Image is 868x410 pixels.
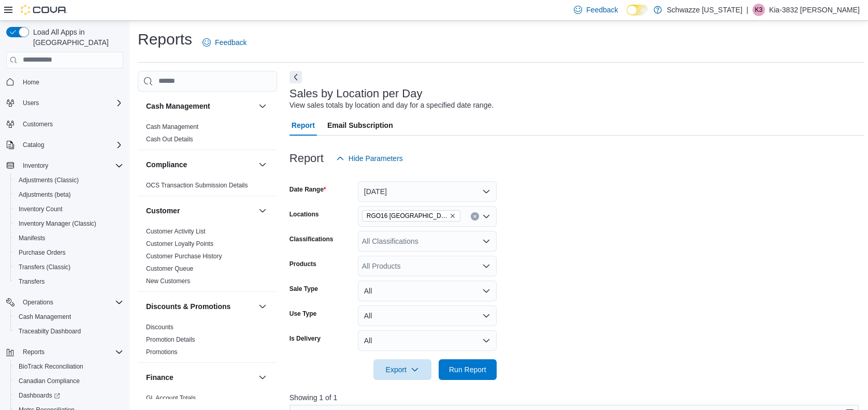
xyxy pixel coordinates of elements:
[146,372,254,383] button: Finance
[2,96,127,110] button: Users
[138,321,277,362] div: Discounts & Promotions
[15,275,49,288] a: Transfers
[753,4,765,16] div: Kia-3832 Lowe
[349,153,403,164] span: Hide Parameters
[146,206,254,216] button: Customer
[586,5,618,15] span: Feedback
[19,118,57,130] a: Customers
[19,296,123,309] span: Operations
[21,5,67,15] img: Cova
[146,228,206,235] a: Customer Activity List
[146,277,190,285] span: New Customers
[15,217,100,230] a: Inventory Manager (Classic)
[256,371,269,384] button: Finance
[146,135,193,143] span: Cash Out Details
[146,101,254,111] button: Cash Management
[290,260,316,268] label: Products
[23,78,39,86] span: Home
[290,185,326,194] label: Date Range
[15,275,123,288] span: Transfers
[627,16,627,16] span: Dark Mode
[19,118,123,130] span: Customers
[358,330,497,351] button: All
[358,281,497,301] button: All
[146,323,173,331] span: Discounts
[15,246,123,259] span: Purchase Orders
[290,100,494,111] div: View sales totals by location and day for a specified date range.
[19,139,123,151] span: Catalog
[146,394,196,402] span: GL Account Totals
[146,335,195,344] span: Promotion Details
[146,181,248,189] span: OCS Transaction Submission Details
[667,4,743,16] p: Schwazze [US_STATE]
[138,121,277,150] div: Cash Management
[15,311,123,323] span: Cash Management
[439,359,497,380] button: Run Report
[146,253,222,260] a: Customer Purchase History
[10,388,127,403] a: Dashboards
[146,227,206,236] span: Customer Activity List
[15,261,75,273] a: Transfers (Classic)
[15,188,123,201] span: Adjustments (beta)
[19,76,44,89] a: Home
[10,231,127,245] button: Manifests
[146,277,190,285] a: New Customers
[146,206,180,216] h3: Customer
[10,245,127,260] button: Purchase Orders
[146,301,254,312] button: Discounts & Promotions
[19,248,66,257] span: Purchase Orders
[256,300,269,313] button: Discounts & Promotions
[15,325,123,338] span: Traceabilty Dashboard
[2,75,127,90] button: Home
[19,191,71,199] span: Adjustments (beta)
[10,324,127,339] button: Traceabilty Dashboard
[23,348,45,356] span: Reports
[23,298,53,306] span: Operations
[19,346,49,358] button: Reports
[15,246,70,259] a: Purchase Orders
[29,27,123,48] span: Load All Apps in [GEOGRAPHIC_DATA]
[146,182,248,189] a: OCS Transaction Submission Details
[146,240,213,247] a: Customer Loyalty Points
[290,310,316,318] label: Use Type
[10,310,127,324] button: Cash Management
[15,217,123,230] span: Inventory Manager (Classic)
[292,115,315,136] span: Report
[19,159,123,172] span: Inventory
[19,263,70,271] span: Transfers (Classic)
[10,173,127,187] button: Adjustments (Classic)
[15,174,83,186] a: Adjustments (Classic)
[138,29,192,50] h1: Reports
[23,141,44,149] span: Catalog
[146,159,254,170] button: Compliance
[290,235,334,243] label: Classifications
[146,324,173,331] a: Discounts
[215,37,247,48] span: Feedback
[15,375,84,387] a: Canadian Compliance
[19,97,123,109] span: Users
[256,204,269,217] button: Customer
[290,392,864,403] p: Showing 1 of 1
[15,389,123,402] span: Dashboards
[332,148,407,169] button: Hide Parameters
[290,152,324,165] h3: Report
[256,100,269,112] button: Cash Management
[2,116,127,131] button: Customers
[15,311,75,323] a: Cash Management
[138,179,277,196] div: Compliance
[146,372,173,383] h3: Finance
[15,360,88,373] a: BioTrack Reconciliation
[138,225,277,291] div: Customer
[19,76,123,89] span: Home
[10,374,127,388] button: Canadian Compliance
[2,138,127,152] button: Catalog
[10,187,127,202] button: Adjustments (beta)
[146,348,178,356] a: Promotions
[482,212,490,221] button: Open list of options
[146,101,210,111] h3: Cash Management
[146,265,193,273] span: Customer Queue
[358,181,497,202] button: [DATE]
[627,5,648,16] input: Dark Mode
[755,4,763,16] span: K3
[290,210,319,218] label: Locations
